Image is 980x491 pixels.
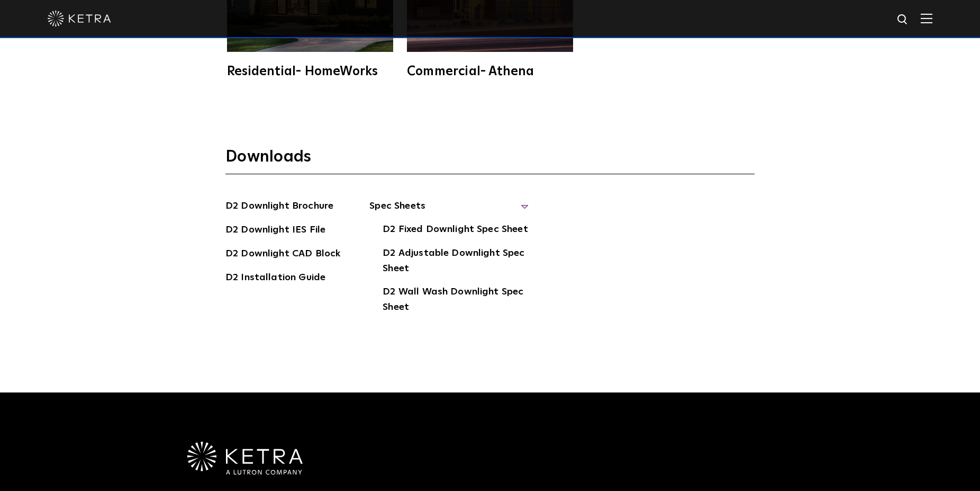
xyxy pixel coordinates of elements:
[48,11,111,26] img: ketra-logo-2019-white
[227,65,393,78] div: Residential- HomeWorks
[383,284,528,317] a: D2 Wall Wash Downlight Spec Sheet
[225,270,325,287] a: D2 Installation Guide
[225,147,755,174] h3: Downloads
[921,13,932,23] img: Hamburger%20Nav.svg
[383,246,528,278] a: D2 Adjustable Downlight Spec Sheet
[383,222,528,239] a: D2 Fixed Downlight Spec Sheet
[896,13,910,26] img: search icon
[225,222,325,239] a: D2 Downlight IES File
[225,246,340,263] a: D2 Downlight CAD Block
[225,199,333,216] a: D2 Downlight Brochure
[369,199,528,222] span: Spec Sheets
[187,442,303,475] img: Ketra-aLutronCo_White_RGB
[407,65,573,78] div: Commercial- Athena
